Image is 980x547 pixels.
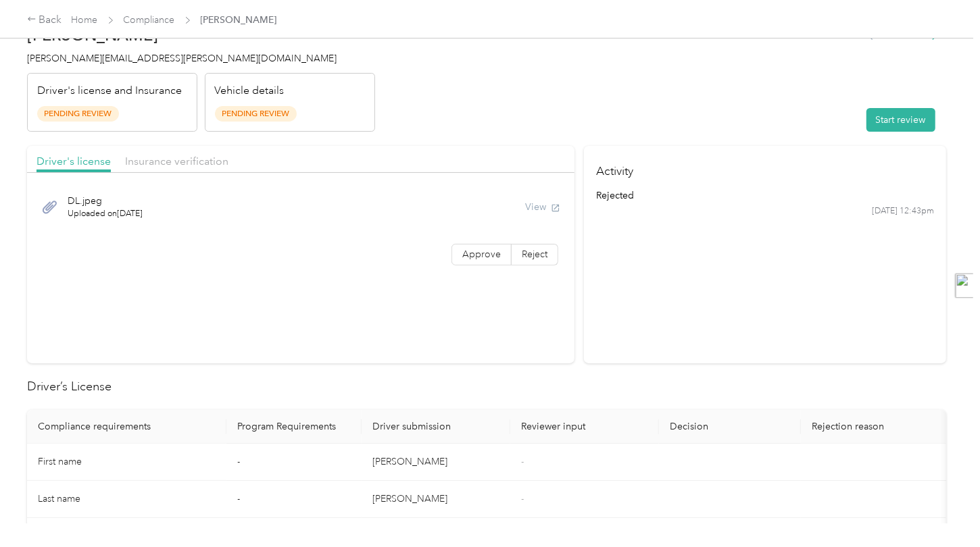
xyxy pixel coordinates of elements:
div: rejected [596,188,935,203]
span: - [521,456,524,467]
a: Home [72,14,98,26]
span: Uploaded on [DATE] [68,208,143,220]
span: Driver's license [36,155,111,167]
p: Driver's license and Insurance [37,83,182,99]
td: - [226,444,362,481]
span: First name [38,456,82,467]
td: First name [27,444,226,481]
th: Driver submission [362,410,510,444]
td: [PERSON_NAME] [362,481,510,518]
th: Rejection reason [801,410,980,444]
span: - [521,493,524,504]
th: Program Requirements [226,410,362,444]
td: [PERSON_NAME] [362,444,510,481]
h4: Activity [584,146,946,188]
h2: Driver’s License [27,377,946,396]
span: Last name [38,493,80,504]
img: toggle-logo.svg [956,273,980,298]
td: Last name [27,481,226,518]
td: - [226,481,362,518]
span: [PERSON_NAME][EMAIL_ADDRESS][PERSON_NAME][DOMAIN_NAME] [27,53,337,64]
iframe: Everlance-gr Chat Button Frame [904,471,980,547]
span: Approve [462,249,501,260]
th: Compliance requirements [27,410,226,444]
span: Reject [522,249,547,260]
button: Start review [866,108,935,132]
time: [DATE] 12:43pm [872,205,934,217]
a: Compliance [124,14,175,26]
th: Reviewer input [510,410,659,444]
p: Vehicle details [215,83,285,99]
span: Insurance verification [125,155,228,167]
div: Back [27,12,62,28]
span: Pending Review [215,106,297,122]
span: Pending Review [37,106,119,122]
th: Decision [659,410,801,444]
span: DL.jpeg [68,194,143,208]
span: [PERSON_NAME] [201,13,277,27]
